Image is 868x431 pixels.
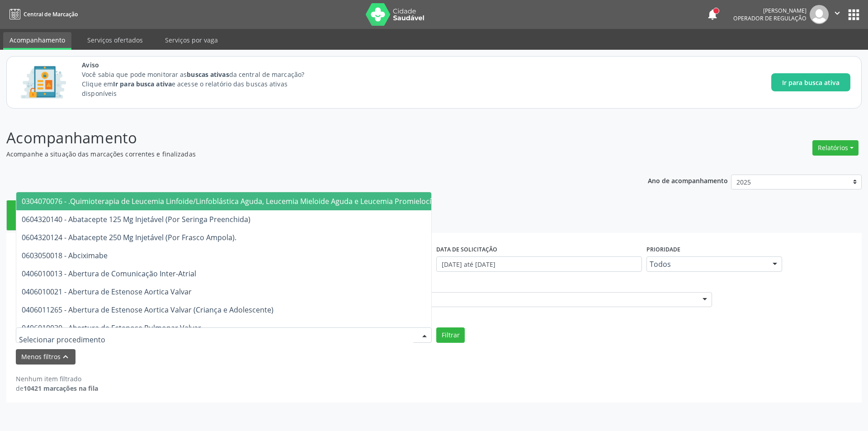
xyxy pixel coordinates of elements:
[61,352,71,362] i: keyboard_arrow_up
[832,8,842,18] i: 
[22,287,192,297] span: 0406010021 - Abertura de Estenose Aortica Valvar
[81,32,149,48] a: Serviços ofertados
[646,242,680,256] label: Prioridade
[16,374,98,384] div: Nenhum item filtrado
[19,331,413,349] input: Selecionar procedimento
[22,269,196,279] span: 0406010013 - Abertura de Comunicação Inter-Atrial
[24,384,98,393] strong: 10421 marcações na fila
[22,196,669,206] span: 0304070076 - .Quimioterapia de Leucemia Linfoide/Linfoblástica Aguda, Leucemia Mieloide Aguda e L...
[846,7,862,23] button: apps
[436,256,642,272] input: Selecione um intervalo
[3,32,71,50] a: Acompanhamento
[812,140,859,156] button: Relatórios
[24,10,78,18] span: Central de Marcação
[13,218,58,225] div: Nova marcação
[22,323,201,333] span: 0406010030 - Abertura de Estenose Pulmonar Valvar
[810,5,829,24] img: img
[782,78,840,87] span: Ir para busca ativa
[648,175,728,186] p: Ano de acompanhamento
[6,127,605,149] p: Acompanhamento
[22,214,250,224] span: 0604320140 - Abatacepte 125 Mg Injetável (Por Seringa Preenchida)
[771,73,850,91] button: Ir para busca ativa
[436,242,497,256] label: DATA DE SOLICITAÇÃO
[159,32,224,48] a: Serviços por vaga
[16,349,75,365] button: Menos filtroskeyboard_arrow_up
[829,5,846,24] button: 
[22,305,274,315] span: 0406011265 - Abertura de Estenose Aortica Valvar (Criança e Adolescente)
[113,80,172,88] strong: Ir para busca ativa
[733,14,807,22] span: Operador de regulação
[22,251,108,260] span: 0603050018 - Abciximabe
[436,327,465,343] button: Filtrar
[187,70,229,79] strong: buscas ativas
[22,232,236,242] span: 0604320124 - Abatacepte 250 Mg Injetável (Por Frasco Ampola).
[16,384,98,393] div: de
[82,60,321,70] span: Aviso
[18,62,69,103] img: Imagem de CalloutCard
[650,260,764,269] span: Todos
[706,8,719,21] button: notifications
[6,7,78,22] a: Central de Marcação
[6,149,605,159] p: Acompanhe a situação das marcações correntes e finalizadas
[733,7,807,14] div: [PERSON_NAME]
[82,70,321,98] p: Você sabia que pode monitorar as da central de marcação? Clique em e acesse o relatório das busca...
